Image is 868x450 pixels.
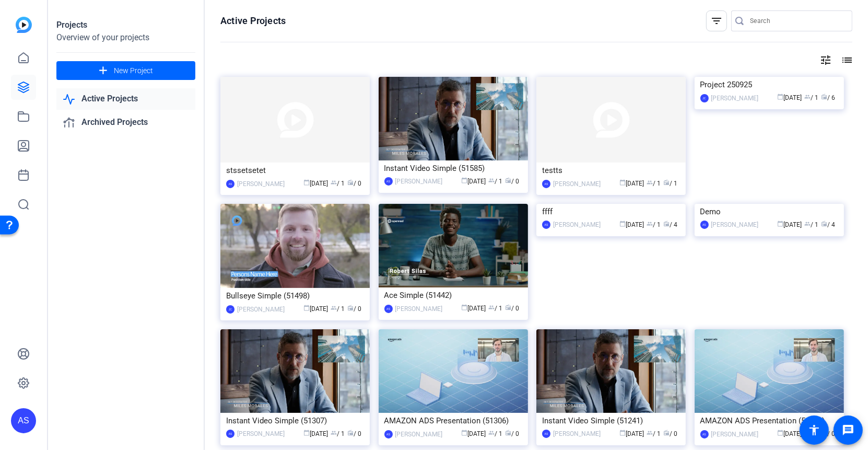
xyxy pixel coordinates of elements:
[331,430,345,437] span: / 1
[237,179,285,189] div: [PERSON_NAME]
[56,61,195,80] button: New Project
[840,54,852,66] mat-icon: list
[331,305,345,313] span: / 1
[619,180,644,187] span: [DATE]
[711,429,759,440] div: [PERSON_NAME]
[619,430,644,437] span: [DATE]
[303,430,310,436] span: calendar_today
[647,180,661,187] span: / 1
[11,408,36,433] div: AS
[619,179,626,186] span: calendar_today
[805,221,819,228] span: / 1
[384,160,522,176] div: Instant Video Simple (51585)
[778,430,784,436] span: calendar_today
[647,221,653,227] span: group
[663,180,677,187] span: / 1
[347,179,354,186] span: radio
[226,413,364,429] div: Instant Video Simple (51307)
[711,220,759,230] div: [PERSON_NAME]
[226,180,234,188] div: AS
[462,178,486,185] span: [DATE]
[384,430,393,439] div: AS
[56,19,195,31] div: Projects
[303,305,310,311] span: calendar_today
[542,163,680,178] div: testts
[778,221,802,228] span: [DATE]
[395,176,443,187] div: [PERSON_NAME]
[647,179,653,186] span: group
[395,304,443,314] div: [PERSON_NAME]
[778,94,802,101] span: [DATE]
[462,177,468,183] span: calendar_today
[805,221,811,227] span: group
[347,430,361,437] span: / 0
[226,305,234,314] div: JC
[542,430,550,438] div: AS
[347,430,354,436] span: radio
[553,220,601,230] div: [PERSON_NAME]
[619,430,626,436] span: calendar_today
[16,17,32,33] img: blue-gradient.svg
[542,221,550,229] div: AS
[750,15,844,27] input: Search
[619,221,626,227] span: calendar_today
[226,430,234,438] div: AS
[384,287,522,303] div: Ace Simple (51442)
[384,177,393,186] div: AS
[663,221,677,228] span: / 4
[303,305,328,313] span: [DATE]
[303,430,328,437] span: [DATE]
[506,430,520,437] span: / 0
[462,304,468,310] span: calendar_today
[647,430,661,437] span: / 1
[220,15,286,27] h1: Active Projects
[226,163,364,178] div: stssetsetet
[711,93,759,103] div: [PERSON_NAME]
[331,180,345,187] span: / 1
[347,180,361,187] span: / 0
[663,179,670,186] span: radio
[700,94,709,102] div: JC
[808,424,820,436] mat-icon: accessibility
[506,304,512,310] span: radio
[462,430,486,437] span: [DATE]
[237,304,285,315] div: [PERSON_NAME]
[226,288,364,304] div: Bullseye Simple (51498)
[822,221,828,227] span: radio
[542,180,550,188] div: AS
[506,430,512,436] span: radio
[489,430,495,436] span: group
[56,31,195,44] div: Overview of your projects
[710,15,723,27] mat-icon: filter_list
[700,430,709,439] div: AS
[619,221,644,228] span: [DATE]
[506,178,520,185] span: / 0
[506,177,512,183] span: radio
[647,221,661,228] span: / 1
[700,221,709,229] div: AS
[647,430,653,436] span: group
[506,305,520,312] span: / 0
[542,413,680,429] div: Instant Video Simple (51241)
[114,65,153,76] span: New Project
[489,304,495,310] span: group
[56,88,195,110] a: Active Projects
[822,221,836,228] span: / 4
[778,221,784,227] span: calendar_today
[237,429,285,439] div: [PERSON_NAME]
[303,180,328,187] span: [DATE]
[347,305,361,313] span: / 0
[700,77,838,93] div: Project 250925
[303,179,310,186] span: calendar_today
[489,178,503,185] span: / 1
[663,430,677,437] span: / 0
[778,430,802,437] span: [DATE]
[700,413,838,429] div: AMAZON ADS Presentation (51173)
[56,112,195,133] a: Archived Projects
[489,177,495,183] span: group
[822,94,828,100] span: radio
[489,305,503,312] span: / 1
[384,305,393,313] div: AS
[384,413,522,429] div: AMAZON ADS Presentation (51306)
[542,204,680,220] div: ffff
